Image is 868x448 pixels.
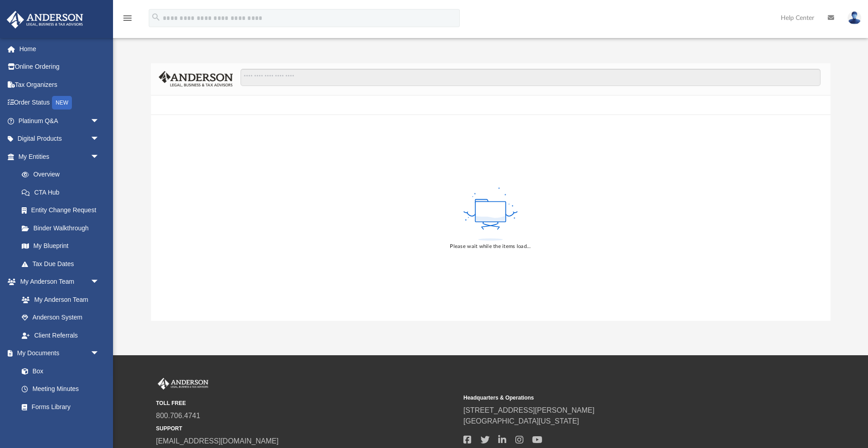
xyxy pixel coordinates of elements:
[241,69,820,86] input: Search files and folders
[90,273,108,291] span: arrow_drop_down
[156,412,200,419] a: 800.706.4741
[13,309,108,327] a: Anderson System
[6,148,113,166] a: My Entitiesarrow_drop_down
[156,437,278,445] a: [EMAIL_ADDRESS][DOMAIN_NAME]
[6,130,113,148] a: Digital Productsarrow_drop_down
[463,417,579,425] a: [GEOGRAPHIC_DATA][US_STATE]
[90,344,108,363] span: arrow_drop_down
[4,11,86,29] img: Anderson Advisors Platinum Portal
[13,166,113,184] a: Overview
[13,219,113,237] a: Binder Walkthrough
[90,130,108,148] span: arrow_drop_down
[13,326,108,344] a: Client Referrals
[90,112,108,130] span: arrow_drop_down
[13,183,113,201] a: CTA Hub
[463,394,764,402] small: Headquarters & Operations
[151,12,161,22] i: search
[156,378,210,390] img: Anderson Advisors Platinum Portal
[156,424,457,433] small: SUPPORT
[13,291,104,309] a: My Anderson Team
[6,58,113,76] a: Online Ordering
[450,243,531,251] div: Please wait while the items load...
[13,255,113,273] a: Tax Due Dates
[848,11,861,24] img: User Pic
[6,344,108,362] a: My Documentsarrow_drop_down
[6,76,113,94] a: Tax Organizers
[90,148,108,166] span: arrow_drop_down
[122,13,133,24] i: menu
[13,201,113,219] a: Entity Change Request
[6,40,113,58] a: Home
[13,380,108,398] a: Meeting Minutes
[52,96,72,110] div: NEW
[6,112,113,130] a: Platinum Q&Aarrow_drop_down
[122,17,133,24] a: menu
[13,398,104,416] a: Forms Library
[463,406,594,414] a: [STREET_ADDRESS][PERSON_NAME]
[13,416,108,434] a: Notarize
[13,362,104,380] a: Box
[156,399,457,407] small: TOLL FREE
[6,273,108,291] a: My Anderson Teamarrow_drop_down
[6,94,113,112] a: Order StatusNEW
[13,237,108,255] a: My Blueprint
